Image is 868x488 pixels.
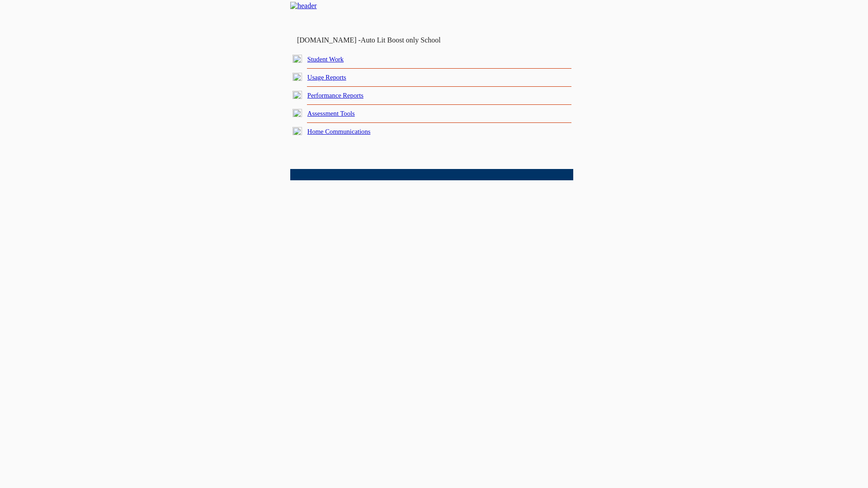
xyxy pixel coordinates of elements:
a: Usage Reports [307,74,346,81]
a: Home Communications [307,128,371,135]
a: Performance Reports [307,92,363,99]
img: plus.gif [292,55,302,63]
nobr: Auto Lit Boost only School [361,36,441,44]
a: Assessment Tools [307,110,355,117]
td: [DOMAIN_NAME] - [297,36,463,44]
img: plus.gif [292,91,302,99]
img: plus.gif [292,109,302,117]
img: plus.gif [292,73,302,81]
a: Student Work [307,56,344,63]
img: header [290,2,317,10]
img: plus.gif [292,127,302,135]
